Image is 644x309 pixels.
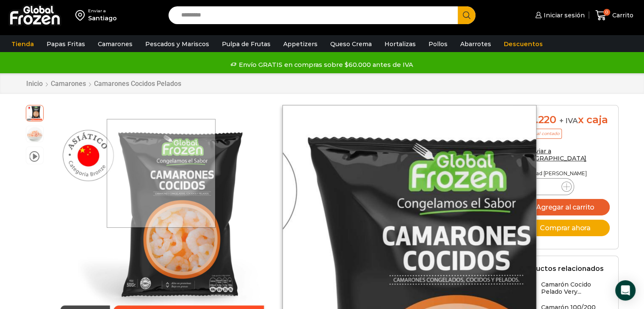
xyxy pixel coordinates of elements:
[519,129,562,139] p: Precio al contado
[42,36,89,52] a: Papas Fritas
[75,8,88,22] img: address-field-icon.svg
[519,199,610,215] button: Agregar al carrito
[539,181,555,193] input: Product quantity
[519,265,604,273] h2: Productos relacionados
[141,36,213,52] a: Pescados y Mariscos
[542,11,585,19] span: Iniciar sesión
[519,171,610,177] p: Cantidad [PERSON_NAME]
[615,280,636,301] div: Open Intercom Messenger
[610,11,633,19] span: Carrito
[519,281,610,299] a: Camarón Cocido Pelado Very...
[26,80,182,88] nav: Breadcrumb
[26,80,43,88] a: Inicio
[26,126,43,143] span: 100-150
[279,36,322,52] a: Appetizers
[94,80,182,88] a: Camarones Cocidos Pelados
[559,116,578,125] span: + IVA
[603,9,610,16] span: 0
[94,36,137,52] a: Camarones
[519,114,610,126] div: x caja
[218,36,275,52] a: Pulpa de Frutas
[519,113,556,126] bdi: 41.220
[533,7,585,24] a: Iniciar sesión
[519,147,587,162] a: Enviar a [GEOGRAPHIC_DATA]
[380,36,420,52] a: Hortalizas
[541,281,610,295] h3: Camarón Cocido Pelado Very...
[326,36,376,52] a: Queso Crema
[424,36,452,52] a: Pollos
[456,36,495,52] a: Abarrotes
[458,6,475,24] button: Search button
[500,36,547,52] a: Descuentos
[7,36,38,52] a: Tienda
[519,220,610,236] button: Comprar ahora
[593,6,636,25] a: 0 Carrito
[50,80,86,88] a: Camarones
[88,8,117,14] div: Enviar a
[26,104,43,121] span: Camarón 100/150 Cocido Pelado
[88,14,117,22] div: Santiago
